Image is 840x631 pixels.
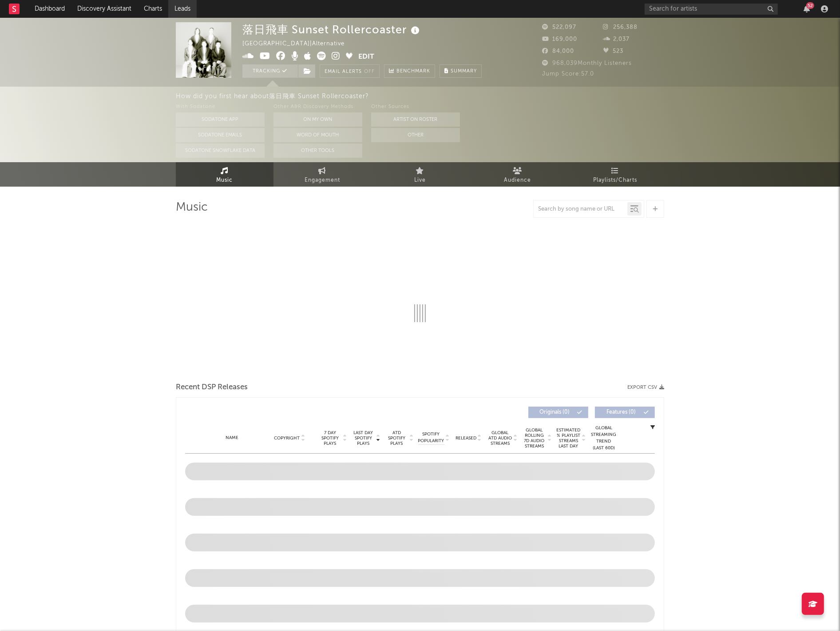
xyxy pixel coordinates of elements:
span: Global Rolling 7D Audio Streams [522,427,547,449]
span: 968,039 Monthly Listeners [542,60,632,66]
div: 落日飛車 Sunset Rollercoaster [242,22,422,37]
div: How did you first hear about 落日飛車 Sunset Rollercoaster ? [176,91,840,102]
button: Tracking [242,64,298,78]
span: Estimated % Playlist Streams Last Day [556,427,581,449]
a: Engagement [273,162,371,187]
button: Artist on Roster [371,112,460,127]
div: 52 [806,2,814,9]
button: Export CSV [627,385,664,390]
span: Originals ( 0 ) [534,410,575,415]
span: Live [414,175,426,186]
span: 523 [603,48,624,54]
span: Recent DSP Releases [176,382,248,393]
button: Originals(0) [528,407,588,418]
div: [GEOGRAPHIC_DATA] | Alternative [242,39,355,49]
a: Benchmark [384,64,435,78]
span: Spotify Popularity [418,431,444,444]
span: 7 Day Spotify Plays [318,430,342,446]
button: Word Of Mouth [273,128,362,142]
button: Sodatone App [176,112,265,127]
div: Global Streaming Trend (Last 60D) [590,425,617,451]
span: Benchmark [396,66,430,77]
a: Live [371,162,469,187]
div: With Sodatone [176,102,265,112]
button: Summary [440,64,482,78]
em: Off [364,69,375,74]
div: Other A&R Discovery Methods [273,102,362,112]
span: Released [456,435,476,441]
button: 52 [804,5,810,12]
button: Features(0) [595,407,655,418]
span: Jump Score: 57.0 [542,71,594,77]
a: Music [176,162,273,187]
input: Search by song name or URL [534,206,627,213]
input: Search for artists [645,4,778,15]
a: Playlists/Charts [567,162,664,187]
button: Edit [358,52,374,63]
span: 522,097 [542,24,576,30]
button: Email AlertsOff [320,64,380,78]
span: Music [217,175,233,186]
span: Copyright [274,435,300,441]
button: On My Own [273,112,362,127]
button: Other [371,128,460,142]
div: Other Sources [371,102,460,112]
span: Playlists/Charts [594,175,638,186]
div: Name [203,435,261,441]
a: Audience [469,162,567,187]
span: 2,037 [603,36,630,42]
span: 169,000 [542,36,577,42]
button: Sodatone Snowflake Data [176,144,265,158]
span: 256,388 [603,24,638,30]
span: Global ATD Audio Streams [488,430,512,446]
span: Features ( 0 ) [601,410,642,415]
button: Sodatone Emails [176,128,265,142]
span: Last Day Spotify Plays [352,430,375,446]
span: 84,000 [542,48,574,54]
button: Other Tools [273,144,362,158]
span: Audience [504,175,531,186]
span: ATD Spotify Plays [385,430,408,446]
span: Summary [451,69,477,74]
span: Engagement [305,175,340,186]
